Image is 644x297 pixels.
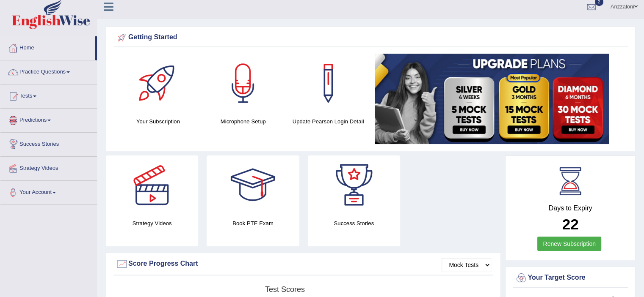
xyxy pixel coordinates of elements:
[265,285,305,294] tspan: Test scores
[308,219,400,228] h4: Success Stories
[0,84,97,106] a: Tests
[562,216,579,232] b: 22
[515,272,626,284] div: Your Target Score
[106,219,198,228] h4: Strategy Videos
[0,109,97,130] a: Predictions
[290,117,367,126] h4: Update Pearson Login Detail
[0,60,97,82] a: Practice Questions
[0,181,97,202] a: Your Account
[0,157,97,178] a: Strategy Videos
[375,54,609,144] img: small5.jpg
[515,204,626,212] h4: Days to Expiry
[116,31,626,44] div: Getting Started
[205,117,282,126] h4: Microphone Setup
[120,117,196,126] h4: Your Subscription
[537,237,601,251] a: Renew Subscription
[207,219,299,228] h4: Book PTE Exam
[0,133,97,154] a: Success Stories
[116,258,491,270] div: Score Progress Chart
[0,36,95,57] a: Home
